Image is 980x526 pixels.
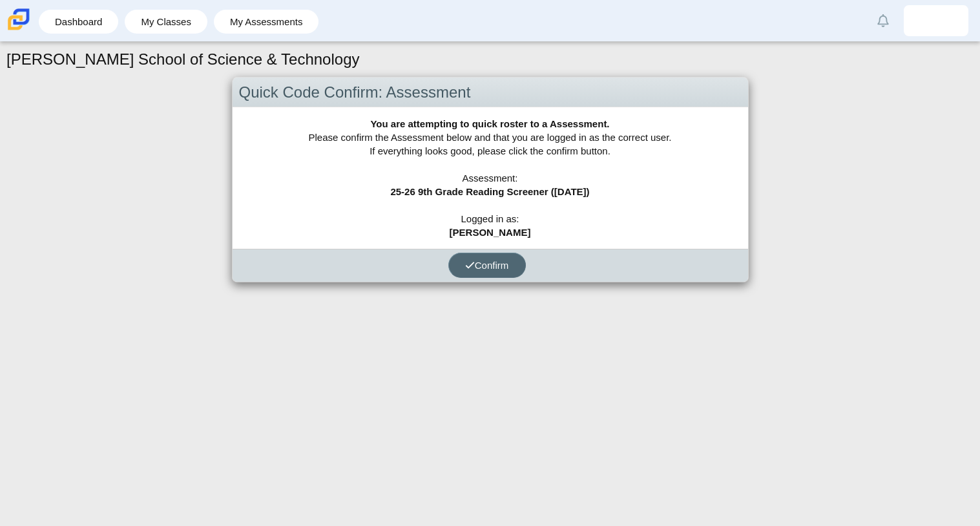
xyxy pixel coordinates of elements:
img: jaylieniz.rodrigue.wUJZxL [926,10,946,31]
b: [PERSON_NAME] [450,227,531,238]
a: My Classes [131,10,201,34]
a: Dashboard [45,10,112,34]
a: jaylieniz.rodrigue.wUJZxL [904,5,968,36]
button: Confirm [448,253,526,278]
span: Confirm [465,260,509,271]
a: Alerts [869,6,897,35]
a: My Assessments [220,10,313,34]
b: 25-26 9th Grade Reading Screener ([DATE]) [390,186,589,197]
div: Quick Code Confirm: Assessment [233,78,748,108]
b: You are attempting to quick roster to a Assessment. [370,118,609,129]
div: Please confirm the Assessment below and that you are logged in as the correct user. If everything... [233,107,748,249]
img: Carmen School of Science & Technology [5,6,32,33]
a: Carmen School of Science & Technology [5,24,32,35]
h1: [PERSON_NAME] School of Science & Technology [6,48,360,70]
